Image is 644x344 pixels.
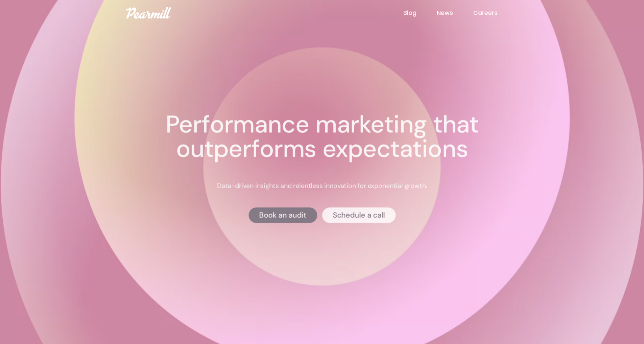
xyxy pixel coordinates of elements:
[403,8,437,17] a: Blog
[248,207,317,223] a: Book an audit
[129,113,515,161] h1: Performance marketing that outperforms expectations
[126,7,171,19] img: Pearmill logo
[437,8,473,17] a: News
[322,207,396,223] a: Schedule a call
[473,8,518,17] a: Careers
[217,181,427,190] p: Data-driven insights and relentless innovation for exponential growth.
